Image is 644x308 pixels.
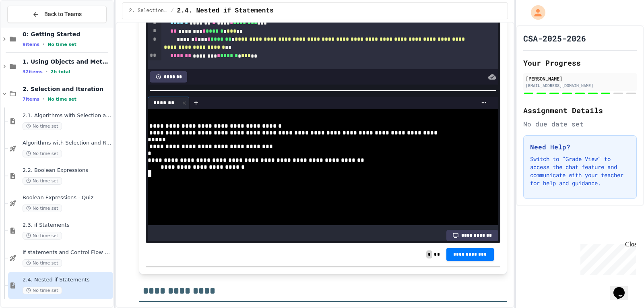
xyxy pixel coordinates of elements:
span: 2h total [51,69,70,74]
span: No time set [23,259,62,267]
span: 0: Getting Started [23,31,111,38]
span: No time set [23,150,62,157]
span: 2. Selection and Iteration [129,8,167,14]
div: [PERSON_NAME] [526,75,634,82]
h2: Your Progress [523,57,637,68]
span: • [43,41,44,48]
iframe: chat widget [610,276,636,300]
span: 2.1. Algorithms with Selection and Repetition [23,112,111,119]
span: • [43,96,44,102]
span: No time set [47,97,76,102]
span: No time set [23,232,62,240]
span: / [171,8,173,14]
div: My Account [522,3,547,22]
iframe: chat widget [577,241,636,275]
span: 2. Selection and Iteration [23,85,111,93]
h3: Need Help? [530,142,630,152]
span: 7 items [23,97,39,102]
span: If statements and Control Flow - Quiz [23,249,111,256]
div: [EMAIL_ADDRESS][DOMAIN_NAME] [526,83,634,89]
span: • [46,68,47,75]
span: 32 items [23,69,43,74]
span: No time set [23,177,62,185]
span: No time set [23,205,62,212]
div: No due date set [523,119,637,129]
span: No time set [47,42,76,47]
button: Back to Teams [7,6,107,23]
p: Switch to "Grade View" to access the chat feature and communicate with your teacher for help and ... [530,155,630,187]
span: 9 items [23,42,39,47]
span: 1. Using Objects and Methods [23,58,111,65]
span: No time set [23,287,62,294]
span: 2.2. Boolean Expressions [23,167,111,174]
span: Algorithms with Selection and Repetition - Topic 2.1 [23,140,111,147]
div: Chat with us now!Close [3,3,56,51]
h2: Assignment Details [523,105,637,116]
span: No time set [23,122,62,130]
span: 2.4. Nested if Statements [23,277,111,283]
span: 2.3. if Statements [23,222,111,229]
span: Boolean Expressions - Quiz [23,194,111,201]
h1: CSA-2025-2026 [523,33,586,44]
span: 2.4. Nested if Statements [177,6,274,16]
span: Back to Teams [44,10,82,19]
